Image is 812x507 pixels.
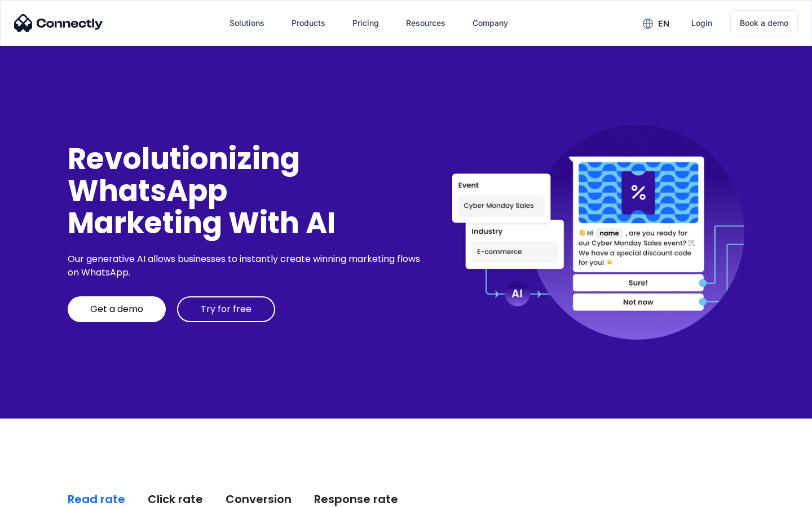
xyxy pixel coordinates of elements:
div: Products [283,10,334,37]
div: Solutions [230,15,264,31]
a: Login [682,10,721,37]
div: Solutions [220,10,273,37]
div: Company [473,15,508,31]
div: Company [464,10,517,37]
div: Products [292,15,325,31]
aside: Language selected: English [11,487,68,503]
a: Book a demo [730,10,798,36]
div: Get a demo [90,304,143,315]
ul: Language list [23,487,68,503]
div: en [634,15,678,32]
div: Our generative AI allows businesses to instantly create winning marketing flows on WhatsApp. [68,252,424,279]
div: Click rate [148,491,203,507]
a: Try for free [177,296,275,322]
div: Try for free [201,304,251,315]
div: Resources [397,10,454,37]
a: Get a demo [68,296,166,322]
div: Pricing [352,15,379,31]
div: Revolutionizing WhatsApp Marketing With AI [68,143,424,239]
div: Resources [406,15,445,31]
div: Conversion [226,491,292,507]
a: Pricing [343,10,388,37]
div: Login [691,15,712,31]
div: Read rate [68,491,125,507]
img: Connectly Logo [14,14,103,32]
div: en [658,16,669,32]
div: Response rate [314,491,398,507]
